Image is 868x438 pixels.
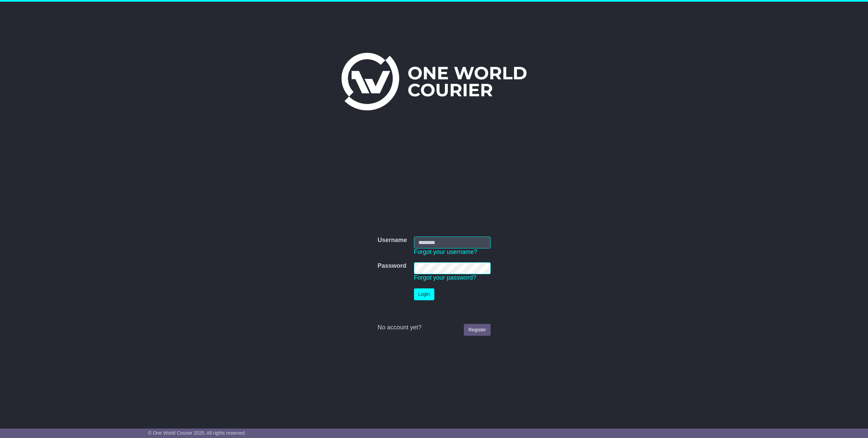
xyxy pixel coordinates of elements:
[148,430,246,436] span: © One World Courier 2025. All rights reserved.
[414,274,476,281] a: Forgot your password?
[414,248,477,255] a: Forgot your username?
[414,288,434,300] button: Login
[377,324,490,331] div: No account yet?
[377,237,407,244] label: Username
[341,53,527,110] img: One World
[464,324,490,336] a: Register
[377,262,406,270] label: Password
